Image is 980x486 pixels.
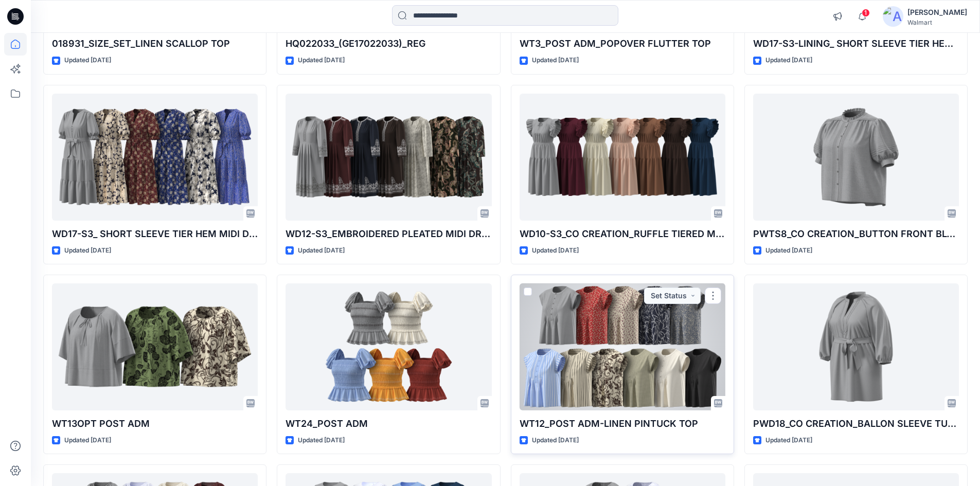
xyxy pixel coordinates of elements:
p: Updated [DATE] [765,245,812,256]
p: Updated [DATE] [532,435,579,446]
a: WT12_POST ADM-LINEN PINTUCK TOP [520,283,725,410]
p: WD17-S3-LINING_ SHORT SLEEVE TIER HEM MIDI DRESS [753,37,959,51]
p: WT12_POST ADM-LINEN PINTUCK TOP [520,417,725,431]
a: PWD18_CO CREATION_BALLON SLEEVE TUNIC DRESS [753,283,959,410]
p: WT3_POST ADM_POPOVER FLUTTER TOP [520,37,725,51]
p: WD10-S3_CO CREATION_RUFFLE TIERED MIDI DRESS [520,227,725,241]
p: Updated [DATE] [298,55,345,66]
p: Updated [DATE] [765,435,812,446]
a: WD17-S3_ SHORT SLEEVE TIER HEM MIDI DRESS [52,94,258,221]
p: Updated [DATE] [298,435,345,446]
a: WT24_POST ADM [286,283,491,410]
img: avatar [883,6,903,27]
a: WT13OPT POST ADM [52,283,258,410]
span: 1 [862,9,870,17]
p: Updated [DATE] [532,245,579,256]
p: Updated [DATE] [64,245,111,256]
p: Updated [DATE] [64,55,111,66]
p: WD12-S3_EMBROIDERED PLEATED MIDI DRESS [286,227,491,241]
p: WT13OPT POST ADM [52,417,258,431]
p: PWD18_CO CREATION_BALLON SLEEVE TUNIC DRESS [753,417,959,431]
a: PWTS8_CO CREATION_BUTTON FRONT BLOUSE [753,94,959,221]
div: [PERSON_NAME] [907,6,967,19]
p: Updated [DATE] [765,55,812,66]
a: WD10-S3_CO CREATION_RUFFLE TIERED MIDI DRESS [520,94,725,221]
p: Updated [DATE] [298,245,345,256]
p: HQ022033_(GE17022033)_REG [286,37,491,51]
p: WD17-S3_ SHORT SLEEVE TIER HEM MIDI DRESS [52,227,258,241]
a: WD12-S3_EMBROIDERED PLEATED MIDI DRESS [286,94,491,221]
p: Updated [DATE] [64,435,111,446]
p: PWTS8_CO CREATION_BUTTON FRONT BLOUSE [753,227,959,241]
p: 018931_SIZE_SET_LINEN SCALLOP TOP [52,37,258,51]
div: Walmart [907,19,967,26]
p: WT24_POST ADM [286,417,491,431]
p: Updated [DATE] [532,55,579,66]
